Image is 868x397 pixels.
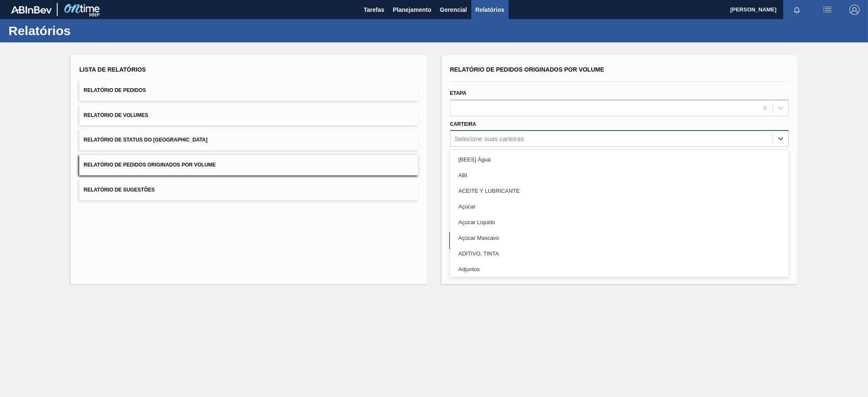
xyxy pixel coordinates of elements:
[440,5,467,15] span: Gerencial
[79,105,418,126] button: Relatório de Volumes
[450,152,789,167] div: [BEES] Água
[79,80,418,101] button: Relatório de Pedidos
[79,130,418,150] button: Relatório de Status do [GEOGRAPHIC_DATA]
[79,66,146,73] span: Lista de Relatórios
[83,112,148,118] span: Relatório de Volumes
[450,90,467,96] label: Etapa
[83,87,146,93] span: Relatório de Pedidos
[83,137,207,143] span: Relatório de Status do [GEOGRAPHIC_DATA]
[83,162,216,168] span: Relatório de Pedidos Originados por Volume
[783,4,810,16] button: Notificações
[822,5,832,15] img: userActions
[450,183,789,199] div: ACEITE Y LUBRICANTE
[79,155,418,175] button: Relatório de Pedidos Originados por Volume
[849,5,860,15] img: Logout
[450,230,789,246] div: Açúcar Mascavo
[450,199,789,214] div: Açúcar
[393,5,431,15] span: Planejamento
[450,66,604,73] span: Relatório de Pedidos Originados por Volume
[455,135,524,142] div: Selecione suas carteiras
[364,5,384,15] span: Tarefas
[450,167,789,183] div: ABI
[476,5,504,15] span: Relatórios
[83,187,155,193] span: Relatório de Sugestões
[450,121,476,127] label: Carteira
[449,232,615,249] button: Limpar
[450,261,789,277] div: Adjuntos
[8,26,159,36] h1: Relatórios
[11,6,52,14] img: TNhmsLtSVTkK8tSr43FrP2fwEKptu5GPRR3wAAAABJRU5ErkJggg==
[450,246,789,261] div: ADITIVO, TINTA
[450,214,789,230] div: Açúcar Líquido
[79,180,418,200] button: Relatório de Sugestões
